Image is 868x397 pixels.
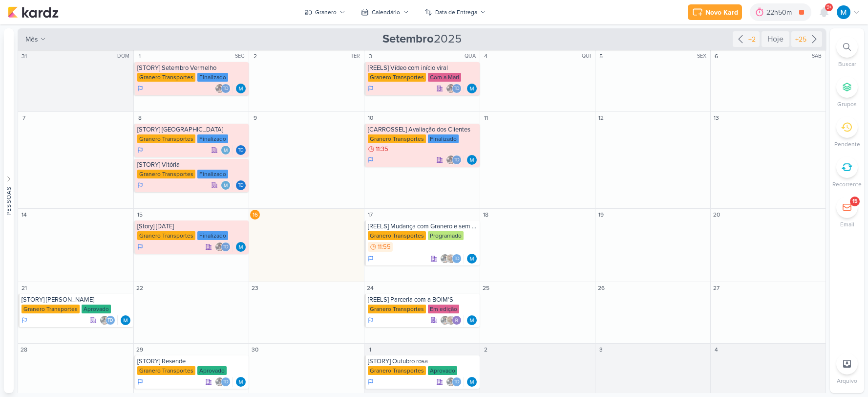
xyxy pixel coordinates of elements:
div: Granero Transportes [368,231,426,240]
div: Em Andamento [368,255,374,263]
p: Pendente [834,140,860,149]
div: [REELS] Vídeo com início viral [368,64,477,72]
div: 20 [712,210,721,220]
div: Finalizado [428,134,459,143]
p: Td [107,318,113,323]
div: Granero Transportes [137,170,195,178]
div: SEX [697,52,709,60]
button: Pessoas [4,28,14,393]
div: 22h50m [766,7,795,18]
div: Responsável: MARIANA MIRANDA [236,377,246,387]
div: [STORY] Petrolina [21,296,131,304]
div: 26 [596,283,606,293]
div: Granero Transportes [137,134,195,143]
div: [STORY] Resende [137,357,247,365]
div: [STORY] Setembro Vermelho [137,64,247,72]
img: MARIANA MIRANDA [236,242,246,252]
div: Colaboradores: MARIANA MIRANDA [221,145,233,155]
div: 17 [365,210,375,220]
div: 21 [19,283,29,293]
div: Granero Transportes [21,305,80,313]
div: [Story] Dia do Cliente [137,222,247,230]
img: MARIANA MIRANDA [221,180,231,190]
div: Colaboradores: Everton Granero, Thais de carvalho [446,377,464,387]
div: TER [351,52,363,60]
div: 31 [19,51,29,61]
div: Thais de carvalho [106,315,115,325]
div: Colaboradores: Everton Granero, Thais de carvalho [446,84,464,93]
div: Responsável: MARIANA MIRANDA [121,315,130,325]
div: 4 [712,345,721,354]
div: Thais de carvalho [236,145,246,155]
div: Responsável: MARIANA MIRANDA [236,242,246,252]
div: Responsável: MARIANA MIRANDA [467,254,477,264]
img: Everton Granero [446,84,456,93]
div: Responsável: MARIANA MIRANDA [467,315,477,325]
div: 29 [135,345,145,354]
div: Em Andamento [137,378,143,386]
img: MARIANA MIRANDA [467,155,477,165]
p: Td [223,380,229,385]
div: SAB [812,52,825,60]
div: Granero Transportes [137,231,195,240]
img: Everton Granero [446,377,456,387]
div: [STORY] Outubro rosa [368,357,477,365]
p: Td [454,257,460,262]
div: Em edição [428,305,459,313]
div: Colaboradores: Everton Granero, Sarah Violante, Rafael Granero [440,315,464,325]
div: 11 [481,113,491,123]
div: Aprovado [197,366,227,375]
p: Td [238,183,244,188]
div: QUI [582,52,594,60]
div: Responsável: Thais de carvalho [236,180,246,190]
div: 1 [135,51,145,61]
div: 30 [250,345,260,354]
div: Responsável: MARIANA MIRANDA [467,155,477,165]
div: Granero Transportes [368,73,426,82]
div: 15 [135,210,145,220]
li: Ctrl + F [830,36,864,68]
div: Thais de carvalho [221,84,231,93]
div: 22 [135,283,145,293]
img: MARIANA MIRANDA [467,254,477,264]
img: MARIANA MIRANDA [467,377,477,387]
div: 2 [250,51,260,61]
img: MARIANA MIRANDA [236,377,246,387]
div: 16 [250,210,260,220]
img: MARIANA MIRANDA [467,84,477,93]
div: Colaboradores: Everton Granero, Thais de carvalho [100,315,118,325]
div: +2 [746,34,758,44]
img: MARIANA MIRANDA [837,5,850,19]
div: Thais de carvalho [221,242,231,252]
img: Everton Granero [215,242,225,252]
div: Com a Mari [428,73,461,82]
div: Granero Transportes [368,134,426,143]
img: Rafael Granero [452,315,462,325]
div: [STORY] São Luís [137,126,247,133]
div: Thais de carvalho [452,84,462,93]
p: Email [840,220,854,229]
img: Everton Granero [215,84,225,93]
div: Em Andamento [368,156,374,164]
p: Recorrente [832,180,862,189]
div: Colaboradores: Everton Granero, Thais de carvalho [215,377,233,387]
div: Colaboradores: Everton Granero, Thais de carvalho [215,84,233,93]
p: Td [454,158,460,163]
div: 3 [365,51,375,61]
div: 28 [19,345,29,354]
div: Finalizado [197,231,228,240]
div: Finalizado [197,170,228,178]
img: Everton Granero [215,377,225,387]
div: [REELS] Mudança com Granero e sem Granero [368,222,477,230]
div: 4 [481,51,491,61]
div: Responsável: MARIANA MIRANDA [467,84,477,93]
img: kardz.app [8,6,59,18]
div: 25 [481,283,491,293]
div: Thais de carvalho [236,180,246,190]
div: Responsável: MARIANA MIRANDA [467,377,477,387]
div: 10 [365,113,375,123]
div: 18 [481,210,491,220]
div: 9 [250,113,260,123]
div: Aprovado [428,366,457,375]
img: Everton Granero [100,315,109,325]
